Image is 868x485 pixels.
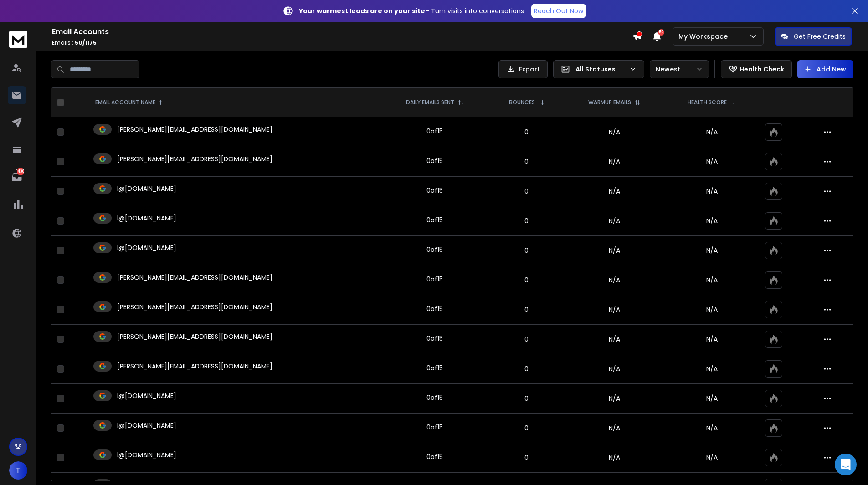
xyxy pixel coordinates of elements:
[688,99,727,106] p: HEALTH SCORE
[426,186,443,195] div: 0 of 15
[9,461,27,480] button: T
[117,273,272,282] p: [PERSON_NAME][EMAIL_ADDRESS][DOMAIN_NAME]
[494,453,559,462] p: 0
[531,4,586,18] a: Reach Out Now
[494,364,559,373] p: 0
[564,325,664,354] td: N/A
[670,157,754,166] p: N/A
[564,265,664,295] td: N/A
[299,6,425,15] strong: Your warmest leads are on your site
[426,423,443,432] div: 0 of 15
[52,39,632,46] p: Emails :
[95,99,164,106] div: EMAIL ACCOUNT NAME
[564,147,664,177] td: N/A
[494,424,559,433] p: 0
[75,39,97,46] span: 50 / 1175
[658,29,664,36] span: 50
[775,27,852,46] button: Get Free Credits
[797,60,853,78] button: Add New
[494,246,559,255] p: 0
[117,362,272,371] p: [PERSON_NAME][EMAIL_ADDRESS][DOMAIN_NAME]
[426,304,443,313] div: 0 of 15
[117,391,176,400] p: l@[DOMAIN_NAME]
[670,305,754,314] p: N/A
[494,157,559,166] p: 0
[117,302,272,311] p: [PERSON_NAME][EMAIL_ADDRESS][DOMAIN_NAME]
[650,60,709,78] button: Newest
[670,335,754,344] p: N/A
[670,246,754,255] p: N/A
[426,245,443,254] div: 0 of 15
[494,128,559,137] p: 0
[564,117,664,147] td: N/A
[564,206,664,236] td: N/A
[670,424,754,433] p: N/A
[494,187,559,196] p: 0
[117,154,272,163] p: [PERSON_NAME][EMAIL_ADDRESS][DOMAIN_NAME]
[564,295,664,325] td: N/A
[494,394,559,403] p: 0
[494,216,559,225] p: 0
[494,305,559,314] p: 0
[670,128,754,137] p: N/A
[564,236,664,265] td: N/A
[670,364,754,373] p: N/A
[17,168,24,175] p: 1430
[299,6,524,15] p: – Turn visits into conversations
[117,125,272,134] p: [PERSON_NAME][EMAIL_ADDRESS][DOMAIN_NAME]
[494,335,559,344] p: 0
[740,65,784,74] p: Health Check
[670,453,754,462] p: N/A
[564,177,664,206] td: N/A
[494,276,559,285] p: 0
[426,127,443,136] div: 0 of 15
[426,215,443,225] div: 0 of 15
[509,99,535,106] p: BOUNCES
[117,332,272,341] p: [PERSON_NAME][EMAIL_ADDRESS][DOMAIN_NAME]
[534,6,583,15] p: Reach Out Now
[588,99,631,106] p: WARMUP EMAILS
[678,32,731,41] p: My Workspace
[426,363,443,373] div: 0 of 15
[9,31,27,48] img: logo
[117,450,176,459] p: l@[DOMAIN_NAME]
[564,354,664,384] td: N/A
[835,454,857,475] div: Open Intercom Messenger
[117,184,176,193] p: l@[DOMAIN_NAME]
[426,275,443,284] div: 0 of 15
[8,168,26,186] a: 1430
[575,65,626,74] p: All Statuses
[406,99,454,106] p: DAILY EMAILS SENT
[670,216,754,225] p: N/A
[426,452,443,461] div: 0 of 15
[564,443,664,473] td: N/A
[564,384,664,414] td: N/A
[670,276,754,285] p: N/A
[426,393,443,402] div: 0 of 15
[670,394,754,403] p: N/A
[794,32,846,41] p: Get Free Credits
[117,214,176,223] p: l@[DOMAIN_NAME]
[498,60,548,78] button: Export
[721,60,792,78] button: Health Check
[117,243,176,252] p: l@[DOMAIN_NAME]
[426,334,443,343] div: 0 of 15
[564,414,664,443] td: N/A
[52,26,632,37] h1: Email Accounts
[117,421,176,430] p: l@[DOMAIN_NAME]
[426,156,443,165] div: 0 of 15
[670,187,754,196] p: N/A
